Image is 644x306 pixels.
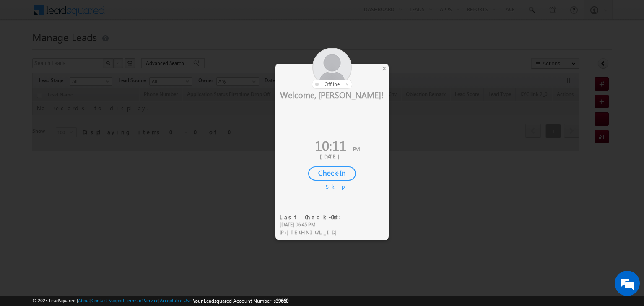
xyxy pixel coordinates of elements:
[282,153,382,160] div: [DATE]
[280,221,346,228] div: [DATE] 06:45 PM
[286,228,341,236] span: [TECHNICAL_ID]
[275,89,389,100] div: Welcome, [PERSON_NAME]!
[78,298,90,303] a: About
[325,81,340,87] span: offline
[353,145,360,152] span: PM
[126,298,158,303] a: Terms of Service
[160,298,192,303] a: Acceptable Use
[308,166,356,181] div: Check-In
[276,298,288,304] span: 39660
[315,136,346,155] span: 10:11
[380,64,389,73] div: ×
[32,297,288,305] span: © 2025 LeadSquared | | | | |
[280,213,346,221] div: Last Check-Out:
[280,228,346,236] div: IP :
[326,183,338,190] div: Skip
[91,298,125,303] a: Contact Support
[193,298,288,304] span: Your Leadsquared Account Number is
